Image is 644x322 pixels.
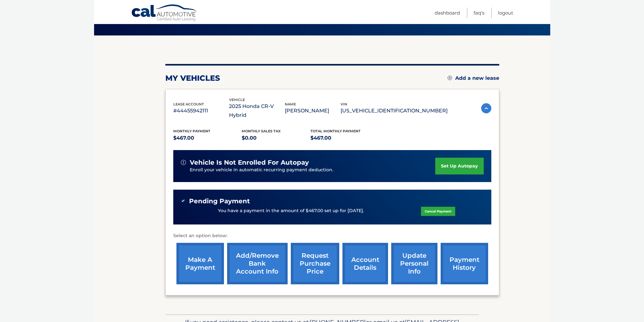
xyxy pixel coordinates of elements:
[342,243,388,284] a: account details
[173,129,210,133] span: Monthly Payment
[341,102,347,106] span: vin
[173,106,229,115] p: #44455942111
[285,102,296,106] span: name
[341,106,448,115] p: [US_VEHICLE_IDENTIFICATION_NUMBER]
[441,243,488,284] a: payment history
[242,129,281,133] span: Monthly sales Tax
[435,158,483,174] a: set up autopay
[131,4,198,22] a: Cal Automotive
[498,8,513,18] a: Logout
[421,207,455,216] a: Cancel Payment
[181,199,185,203] img: check-green.svg
[448,75,499,81] a: Add a new lease
[181,160,186,165] img: alert-white.svg
[229,98,245,102] span: vehicle
[189,197,250,205] span: Pending Payment
[242,134,310,142] p: $0.00
[176,243,224,284] a: make a payment
[474,8,484,18] a: FAQ's
[173,232,491,240] p: Select an option below:
[291,243,339,284] a: request purchase price
[218,207,364,214] p: You have a payment in the amount of $467.00 set up for [DATE].
[173,134,242,142] p: $467.00
[285,106,341,115] p: [PERSON_NAME]
[435,8,460,18] a: Dashboard
[229,102,285,120] p: 2025 Honda CR-V Hybrid
[391,243,437,284] a: update personal info
[310,134,379,142] p: $467.00
[481,103,491,113] img: accordion-active.svg
[190,167,436,174] p: Enroll your vehicle in automatic recurring payment deduction.
[173,102,204,106] span: lease account
[227,243,288,284] a: Add/Remove bank account info
[190,159,309,167] span: vehicle is not enrolled for autopay
[310,129,360,133] span: Total Monthly Payment
[165,73,220,83] h2: my vehicles
[448,76,452,80] img: add.svg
